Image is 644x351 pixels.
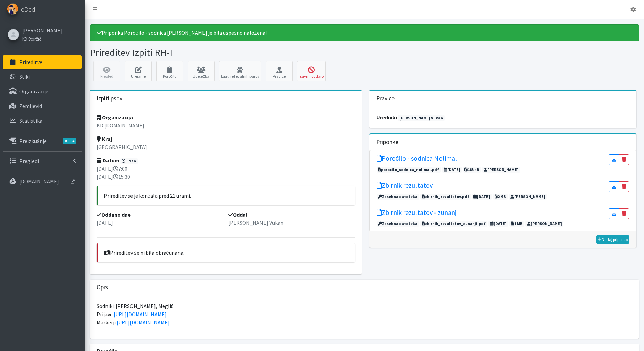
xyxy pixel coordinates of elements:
[377,221,420,227] span: Zasebna datoteka
[19,103,42,109] p: Zemljevid
[525,221,564,227] span: [PERSON_NAME]
[97,165,355,181] p: [DATE] 7:00 [DATE] 15:30
[97,143,355,151] p: [GEOGRAPHIC_DATA]
[376,114,397,121] strong: uredniki
[120,158,138,164] span: 1 dan
[19,137,47,144] p: Preizkušnje
[3,70,82,83] a: Stiki
[97,135,112,142] strong: Kraj
[463,167,481,173] span: 185 kB
[3,55,82,69] a: Prireditve
[19,178,59,185] p: [DOMAIN_NAME]
[377,208,458,219] a: Zbirnik rezultatov - zunanji
[22,34,63,43] a: KD Storžič
[509,194,547,200] span: [PERSON_NAME]
[3,175,82,188] a: [DOMAIN_NAME]
[228,211,247,218] strong: Oddal
[266,61,293,81] a: Pravice
[97,211,131,218] strong: Oddano dne
[3,134,82,148] a: PreizkušnjeBETA
[509,221,524,227] span: 1 MB
[188,61,215,81] a: Udeležba
[104,192,350,200] p: Prireditev se je končala pred 21 urami.
[97,95,122,102] h3: Izpiti psov
[493,194,508,200] span: 2 MB
[228,219,355,227] p: [PERSON_NAME] Vukan
[297,61,326,81] button: Zavrni oddajo
[90,24,639,41] div: Priponka Poročilo - sodnica [PERSON_NAME] je bila uspešno naložena!
[21,4,37,15] span: eDedi
[376,139,398,146] h3: Priponke
[376,95,395,102] h3: Pravice
[19,117,42,124] p: Statistika
[7,3,18,15] img: eDedi
[97,157,119,164] strong: Datum
[97,284,108,291] h3: Opis
[420,221,487,227] span: zbirnik_rezultatov_zunanji.pdf
[97,114,133,121] strong: Organizacija
[19,158,39,165] p: Pregledi
[22,26,63,34] a: [PERSON_NAME]
[369,106,637,128] div: :
[104,249,350,257] p: Prireditev še ni bila obračunana.
[398,115,445,121] a: [PERSON_NAME] Vukan
[156,61,183,81] a: Poročilo
[117,319,170,326] a: [URL][DOMAIN_NAME]
[482,167,520,173] span: [PERSON_NAME]
[377,181,433,192] a: Zbirnik rezultatov
[22,36,41,42] small: KD Storžič
[3,154,82,168] a: Pregledi
[125,61,152,81] a: Urejanje
[19,59,42,66] p: Prireditve
[97,302,632,326] p: Sodniki: [PERSON_NAME], Meglič Prijave: Markerji:
[3,114,82,127] a: Statistika
[377,208,458,217] h5: Zbirnik rezultatov - zunanji
[3,84,82,98] a: Organizacije
[19,73,30,80] p: Stiki
[114,311,167,318] a: [URL][DOMAIN_NAME]
[420,194,471,200] span: zbirnik_rezultatov.pdf
[3,99,82,113] a: Zemljevid
[488,221,509,227] span: [DATE]
[377,194,420,200] span: Zasebna datoteka
[377,154,457,162] h5: Poročilo - sodnica Nolimal
[442,167,462,173] span: [DATE]
[377,181,433,190] h5: Zbirnik rezultatov
[472,194,492,200] span: [DATE]
[97,121,355,129] p: KD [DOMAIN_NAME]
[19,88,48,95] p: Organizacije
[97,219,223,227] p: [DATE]
[377,154,457,165] a: Poročilo - sodnica Nolimal
[596,235,629,244] a: Dodaj priponko
[90,47,362,58] h1: Prireditev Izpiti RH-T
[63,138,76,144] span: BETA
[377,167,441,173] span: porocilo_sodnica_nolimal.pdf
[219,61,261,81] a: Izpiti reševalnih parov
